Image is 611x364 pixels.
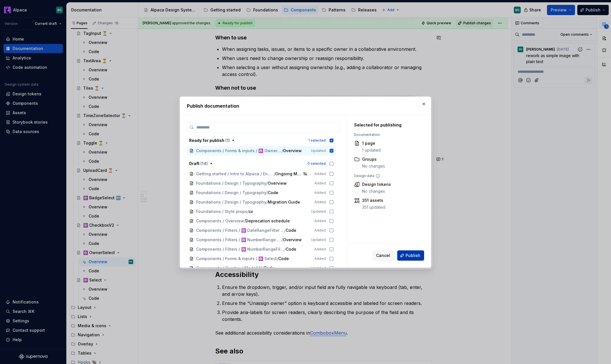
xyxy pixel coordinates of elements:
[196,148,281,154] span: Components / Forms & inputs / ⚛️ OwnerSelect
[196,199,266,205] span: Foundations / Design / Typography
[362,188,391,194] div: No changes
[187,159,336,168] button: Draft (14)0 selected
[314,256,326,261] span: Added
[314,219,326,223] span: Added
[286,228,297,233] span: Code
[196,190,266,196] span: Foundations / Design / Typography
[362,140,381,146] div: 1 page
[284,228,286,233] span: /
[262,265,264,271] span: /
[245,218,290,224] span: Deprecation schedule
[406,253,420,258] span: Publish
[362,182,391,187] div: Design tokens
[362,163,385,169] div: No changes
[266,199,268,205] span: /
[281,237,283,243] span: /
[362,156,385,162] div: Groups
[362,147,381,153] div: 1 updated
[283,237,302,243] span: Overview
[266,180,268,186] span: /
[362,198,385,203] div: 351 assets
[283,148,302,154] span: Overview
[308,138,326,143] div: 1 selected
[314,247,326,252] span: Added
[268,180,287,186] span: Overview
[314,190,326,195] span: Added
[314,181,326,186] span: Added
[244,218,245,224] span: /
[196,237,281,243] span: Components / Filters / ⚛️ NumberRangeFilter 🆕
[354,174,418,178] div: Design data
[354,132,418,137] div: Documentation
[311,238,326,242] span: Updated
[196,228,284,233] span: Components / Filters / ⚛️ DateRangeFilter 🆕
[311,148,326,153] span: Updated
[264,265,275,271] span: Code
[196,209,247,214] span: Foundations / Style props
[247,209,249,214] span: /
[196,171,274,177] span: Getting started / Intro to Alpaca / Engineering / Migrations
[314,200,326,204] span: Added
[225,138,230,143] span: ( 1 )
[284,246,286,252] span: /
[314,228,326,233] span: Added
[268,199,300,205] span: Migration Guide
[311,209,326,214] span: Updated
[196,246,284,252] span: Components / Filters / ⚛️ NumberRangeFilter 🆕
[376,253,390,258] span: Cancel
[278,256,290,262] span: Code
[311,266,326,270] span: Updated
[268,190,279,196] span: Code
[189,138,230,143] div: Ready for publish
[314,172,326,176] span: Added
[354,122,418,128] div: Selected for publishing
[275,171,302,177] span: Ongoing Migrations
[187,102,424,109] h2: Publish documentation
[308,161,326,166] div: 0 selected
[200,161,208,166] span: ( 14 )
[196,265,262,271] span: Components / Overlay / ModalV2
[266,190,268,196] span: /
[286,246,297,252] span: Code
[397,250,424,261] button: Publish
[196,180,266,186] span: Foundations / Design / Typography
[281,148,283,154] span: /
[187,136,336,145] button: Ready for publish (1)1 selected
[274,171,275,177] span: /
[362,204,385,210] div: 351 updated
[277,256,278,262] span: /
[249,209,260,214] span: cx
[196,218,244,224] span: Components / Overview
[196,256,277,262] span: Components / Forms & inputs / ⚛️ Select
[372,250,394,261] button: Cancel
[189,161,208,166] div: Draft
